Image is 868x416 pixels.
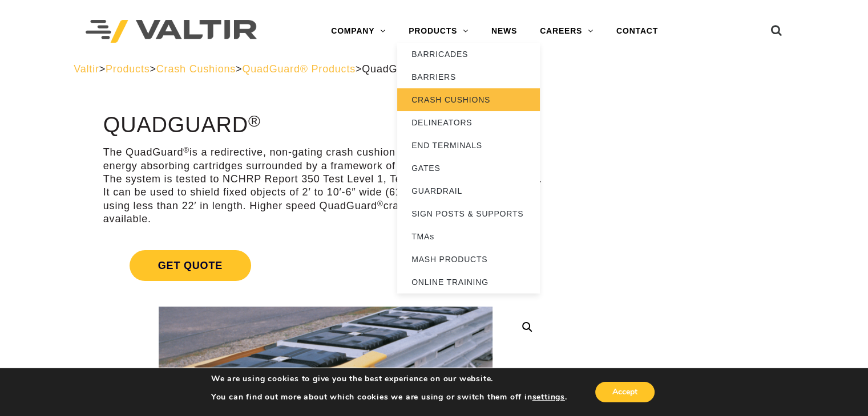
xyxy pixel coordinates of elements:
[397,225,540,248] a: TMAs
[156,63,236,75] a: Crash Cushions
[130,250,251,281] span: Get Quote
[532,392,564,402] button: settings
[377,199,383,208] sup: ®
[183,146,189,154] sup: ®
[397,66,540,88] a: BARRIERS
[480,20,528,43] a: NEWS
[397,134,540,157] a: END TERMINALS
[103,236,548,295] a: Get Quote
[242,63,356,75] a: QuadGuard® Products
[397,20,480,43] a: PRODUCTS
[397,202,540,225] a: SIGN POSTS & SUPPORTS
[86,20,257,43] img: Valtir
[106,63,150,75] a: Products
[211,374,567,384] p: We are using cookies to give you the best experience on our website.
[528,20,605,43] a: CAREERS
[397,271,540,293] a: ONLINE TRAINING
[248,112,261,130] sup: ®
[397,88,540,111] a: CRASH CUSHIONS
[362,63,426,75] span: QuadGuard
[397,180,540,202] a: GUARDRAIL
[595,382,655,402] button: Accept
[397,111,540,134] a: DELINEATORS
[397,43,540,66] a: BARRICADES
[103,113,548,137] h1: QuadGuard
[74,63,99,75] a: Valtir
[74,63,794,76] div: > > > >
[397,157,540,180] a: GATES
[103,146,548,226] p: The QuadGuard is a redirective, non-gating crash cushion that consists of crushable, energy absor...
[605,20,669,43] a: CONTACT
[397,248,540,271] a: MASH PRODUCTS
[211,392,567,402] p: You can find out more about which cookies we are using or switch them off in .
[320,20,397,43] a: COMPANY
